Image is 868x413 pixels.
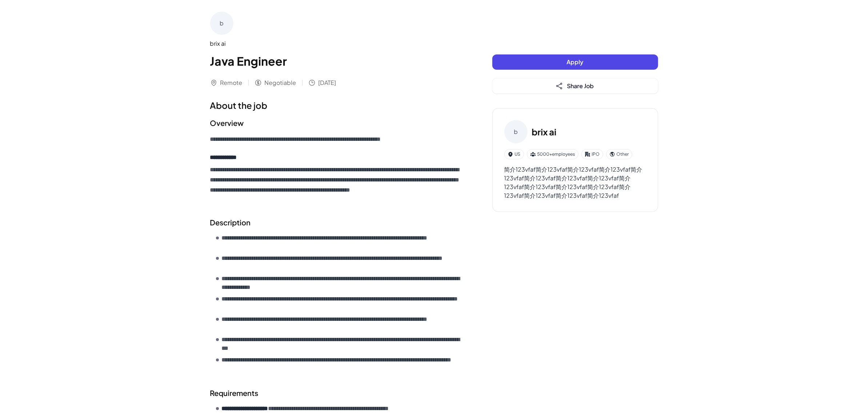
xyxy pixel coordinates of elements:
[210,118,463,128] h2: Overview
[210,217,463,228] h2: Description
[532,125,557,138] h3: brix ai
[220,78,243,87] span: Remote
[504,149,524,159] div: US
[504,120,528,143] div: b
[210,12,233,35] div: b
[210,99,463,112] h1: About the job
[210,52,463,70] h1: Java Engineer
[567,82,594,90] span: Share Job
[210,39,463,48] div: brix ai
[581,149,603,159] div: IPO
[319,78,336,87] span: [DATE]
[492,54,658,70] button: Apply
[492,78,658,94] button: Share Job
[527,149,579,159] div: 5000+ employees
[504,165,646,200] div: 简介123vfaf简介123vfaf简介123vfaf简介123vfaf简介123vfaf简介123vfaf简介123vfaf简介123vfaf简介123vfaf简介123vfaf简介123vf...
[606,149,632,159] div: Other
[567,58,584,66] span: Apply
[210,388,463,398] h2: Requirements
[265,78,296,87] span: Negotiable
